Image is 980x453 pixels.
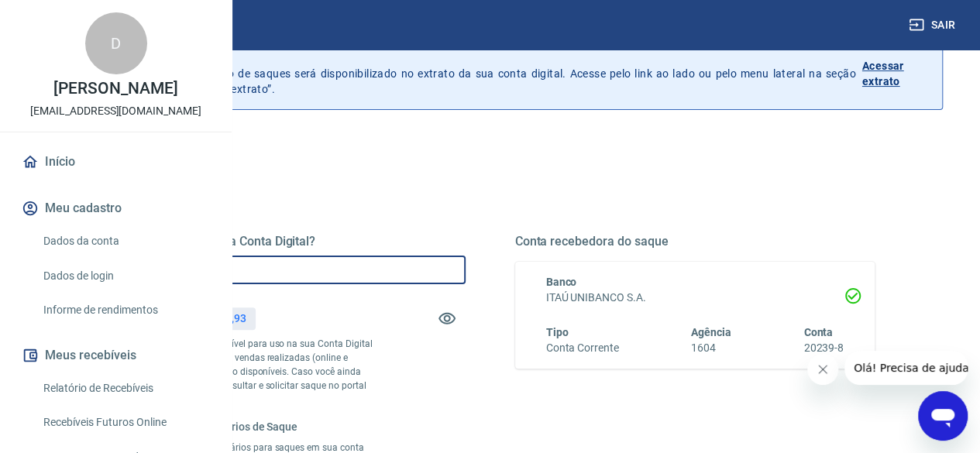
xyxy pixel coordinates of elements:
h6: ITAÚ UNIBANCO S.A. [546,290,844,306]
a: Relatório de Recebíveis [37,372,213,404]
a: Informe de rendimentos [37,294,213,326]
p: Histórico de saques [84,50,856,66]
iframe: Fechar mensagem [807,354,838,385]
h6: Alteração nos Dias e Horários de Saque [105,419,375,434]
h6: 1604 [691,340,731,356]
h5: Conta recebedora do saque [515,234,875,249]
span: Tipo [546,326,569,338]
h5: Quanto deseja sacar da Conta Digital? [105,234,466,249]
a: Recebíveis Futuros Online [37,407,213,438]
a: Dados de login [37,260,213,292]
button: Meus recebíveis [19,338,213,372]
div: D [85,12,147,74]
p: Acessar extrato [862,58,930,89]
a: Acessar extrato [862,50,930,97]
h6: 20239-8 [803,340,844,356]
p: R$ 1.128,93 [188,311,246,327]
iframe: Mensagem da empresa [844,351,968,385]
h6: Conta Corrente [546,340,619,356]
button: Meu cadastro [19,191,213,225]
p: [PERSON_NAME] [53,81,177,97]
span: Conta [803,326,833,338]
a: Dados da conta [37,225,213,257]
p: A partir de agora, o histórico de saques será disponibilizado no extrato da sua conta digital. Ac... [84,50,856,97]
span: Banco [546,276,577,288]
iframe: Botão para abrir a janela de mensagens [918,391,968,441]
a: Início [19,145,213,179]
p: *Corresponde ao saldo disponível para uso na sua Conta Digital Vindi. Incluindo os valores das ve... [105,337,375,407]
span: Olá! Precisa de ajuda? [9,11,130,23]
span: Agência [691,326,731,338]
p: [EMAIL_ADDRESS][DOMAIN_NAME] [30,103,201,119]
button: Sair [906,11,961,39]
